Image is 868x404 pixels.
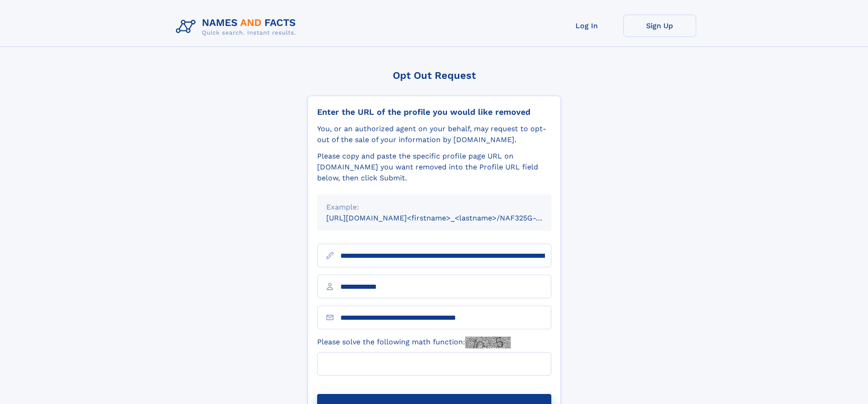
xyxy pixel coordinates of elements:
[308,70,561,81] div: Opt Out Request
[317,151,551,184] div: Please copy and paste the specific profile page URL on [DOMAIN_NAME] you want removed into the Pr...
[550,15,623,37] a: Log In
[623,15,696,37] a: Sign Up
[317,123,551,145] div: You, or an authorized agent on your behalf, may request to opt-out of the sale of your informatio...
[172,15,303,39] img: Logo Names and Facts
[326,202,542,213] div: Example:
[326,214,569,222] small: [URL][DOMAIN_NAME]<firstname>_<lastname>/NAF325G-xxxxxxxx
[317,107,551,117] div: Enter the URL of the profile you would like removed
[317,337,511,348] label: Please solve the following math function:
